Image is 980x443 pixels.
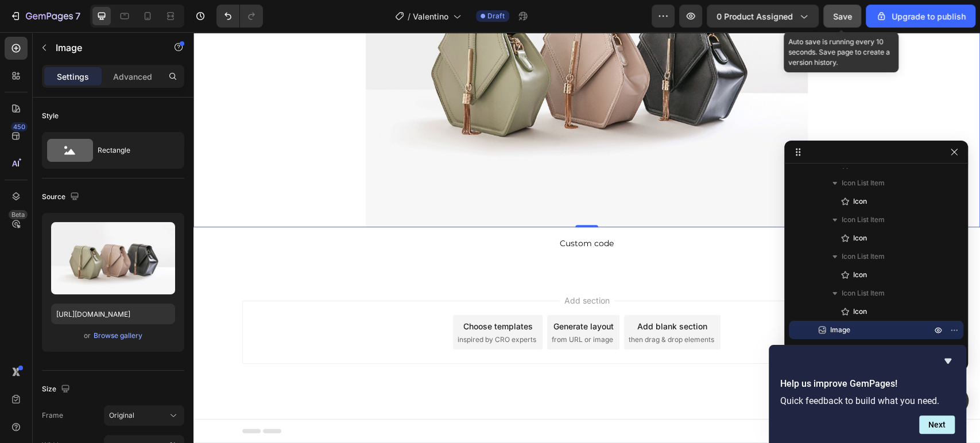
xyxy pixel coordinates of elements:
p: Quick feedback to build what you need. [780,395,955,406]
div: Browse gallery [94,331,142,341]
div: Upgrade to publish [876,10,966,22]
div: Rectangle [98,137,168,164]
span: 0 product assigned [716,10,793,22]
span: Icon List Item [842,214,885,226]
span: Icon [853,232,867,244]
div: Style [42,111,59,121]
button: Next question [919,415,955,434]
iframe: Design area [193,32,980,443]
h2: Help us improve GemPages! [780,377,955,391]
span: Icon [853,306,867,317]
p: Settings [57,71,89,83]
span: Icon List Item [842,251,885,262]
div: Generate layout [360,288,420,300]
span: inspired by CRO experts [264,302,343,313]
span: Icon [853,196,867,207]
div: Add blank section [444,288,514,300]
div: 450 [11,122,28,131]
span: Icon List Item [842,287,885,299]
div: Size [42,382,72,397]
input: https://example.com/image.jpg [51,304,175,324]
button: Save [823,5,861,28]
span: / [408,10,410,22]
button: Original [104,405,184,426]
div: Undo/Redo [216,5,263,28]
div: Source [42,189,82,205]
span: then drag & drop elements [435,302,521,313]
button: Hide survey [941,354,955,368]
span: or [84,329,91,343]
span: Draft [487,11,505,21]
p: Advanced [113,71,152,83]
button: Browse gallery [93,330,143,341]
span: Original [109,410,134,421]
span: Valentino [413,10,448,22]
img: preview-image [51,222,175,294]
button: Upgrade to publish [866,5,975,28]
div: Help us improve GemPages! [780,354,955,434]
button: 7 [5,5,86,28]
span: Icon List Item [842,177,885,189]
label: Frame [42,410,63,421]
div: Beta [9,210,28,219]
span: from URL or image [358,302,420,313]
div: Choose templates [270,288,339,300]
span: Add section [366,262,421,274]
p: Image [56,41,153,55]
button: 0 product assigned [707,5,819,28]
p: 7 [75,9,80,23]
span: Icon [853,269,867,281]
span: Custom Code [830,343,874,354]
span: Save [833,11,852,21]
span: Image [830,324,850,336]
